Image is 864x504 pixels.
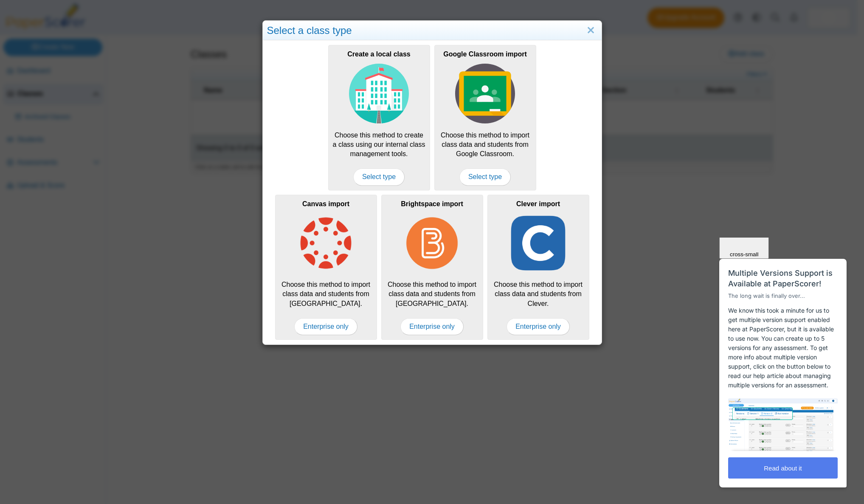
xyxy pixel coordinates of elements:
iframe: Help Scout Beacon - Messages and Notifications [715,238,852,492]
b: Clever import [516,200,560,207]
a: Create a local class Choose this method to create a class using our internal class management too... [328,45,430,190]
span: Select type [353,168,405,185]
img: class-type-clever.png [508,213,568,273]
img: class-type-brightspace.png [402,213,462,273]
span: Enterprise only [294,318,357,335]
b: Google Classroom import [443,50,526,58]
a: Close [584,23,597,38]
div: Select a class type [263,21,602,41]
div: Choose this method to create a class using our internal class management tools. [328,45,430,190]
b: Brightspace import [401,200,463,207]
div: Choose this method to import class data and students from [GEOGRAPHIC_DATA]. [275,195,377,340]
span: Select type [459,168,511,185]
b: Canvas import [302,200,349,207]
div: Choose this method to import class data and students from [GEOGRAPHIC_DATA]. [381,195,483,340]
img: class-type-google-classroom.svg [455,64,515,124]
img: class-type-local.svg [349,64,409,124]
img: class-type-canvas.png [296,213,356,273]
div: Choose this method to import class data and students from Clever. [487,195,589,340]
span: Enterprise only [507,318,570,335]
a: Google Classroom import Choose this method to import class data and students from Google Classroo... [434,45,536,190]
span: Enterprise only [400,318,464,335]
div: Choose this method to import class data and students from Google Classroom. [434,45,536,190]
b: Create a local class [347,50,411,58]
